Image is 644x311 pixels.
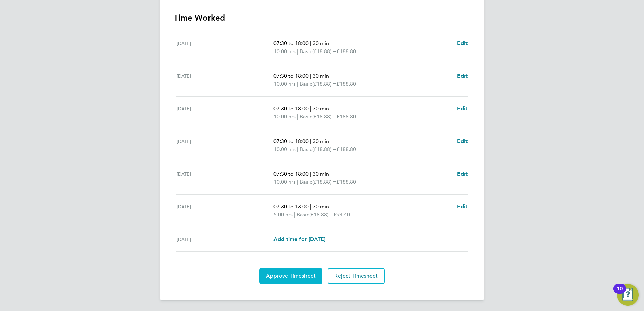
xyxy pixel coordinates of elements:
span: Edit [457,105,468,112]
div: 10 [617,289,623,298]
span: 10.00 hrs [273,146,296,152]
span: Edit [457,171,468,177]
span: Edit [457,73,468,79]
span: 30 min [313,73,329,79]
span: £188.80 [336,81,356,87]
span: 30 min [313,138,329,144]
span: 30 min [313,40,329,46]
span: | [310,138,311,144]
span: Basic [300,47,312,56]
a: Add time for [DATE] [273,235,325,243]
span: 07:30 to 18:00 [273,138,309,144]
span: | [310,40,311,46]
span: Add time for [DATE] [273,236,325,242]
a: Edit [457,203,468,211]
span: | [310,203,311,210]
span: 07:30 to 18:00 [273,171,309,177]
span: (£18.88) = [312,146,336,152]
span: | [310,171,311,177]
a: Edit [457,170,468,178]
span: (£18.88) = [312,179,336,185]
span: (£18.88) = [309,211,333,218]
span: | [294,211,295,218]
span: Basic [300,80,312,88]
button: Approve Timesheet [259,268,322,284]
button: Open Resource Center, 10 new notifications [617,284,639,306]
h3: Time Worked [174,12,470,23]
span: 10.00 hrs [273,113,296,120]
div: [DATE] [176,137,273,153]
span: £94.40 [333,211,350,218]
span: 5.00 hrs [273,211,293,218]
span: Basic [300,113,312,121]
div: [DATE] [176,170,273,186]
span: £188.80 [336,48,356,55]
span: (£18.88) = [312,48,336,55]
span: 30 min [313,171,329,177]
span: Basic [297,211,309,219]
span: Edit [457,40,468,46]
span: 07:30 to 13:00 [273,203,309,210]
span: | [297,179,298,185]
span: (£18.88) = [312,113,336,120]
a: Edit [457,72,468,80]
span: | [297,113,298,120]
span: £188.80 [336,146,356,152]
span: | [297,48,298,55]
div: [DATE] [176,39,273,56]
span: Edit [457,203,468,210]
div: [DATE] [176,72,273,88]
span: Approve Timesheet [266,273,316,279]
span: 10.00 hrs [273,81,296,87]
span: 30 min [313,203,329,210]
span: | [297,146,298,152]
span: 10.00 hrs [273,179,296,185]
span: | [310,73,311,79]
span: 07:30 to 18:00 [273,73,309,79]
span: (£18.88) = [312,81,336,87]
button: Reject Timesheet [328,268,385,284]
div: [DATE] [176,235,273,243]
span: 10.00 hrs [273,48,296,55]
span: £188.80 [336,179,356,185]
span: Edit [457,138,468,144]
span: 07:30 to 18:00 [273,105,309,112]
span: | [297,81,298,87]
span: 07:30 to 18:00 [273,40,309,46]
span: Reject Timesheet [334,273,378,279]
span: Basic [300,178,312,186]
a: Edit [457,39,468,47]
a: Edit [457,105,468,113]
span: Basic [300,145,312,153]
div: [DATE] [176,203,273,219]
span: 30 min [313,105,329,112]
a: Edit [457,137,468,145]
span: | [310,105,311,112]
span: £188.80 [336,113,356,120]
div: [DATE] [176,105,273,121]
